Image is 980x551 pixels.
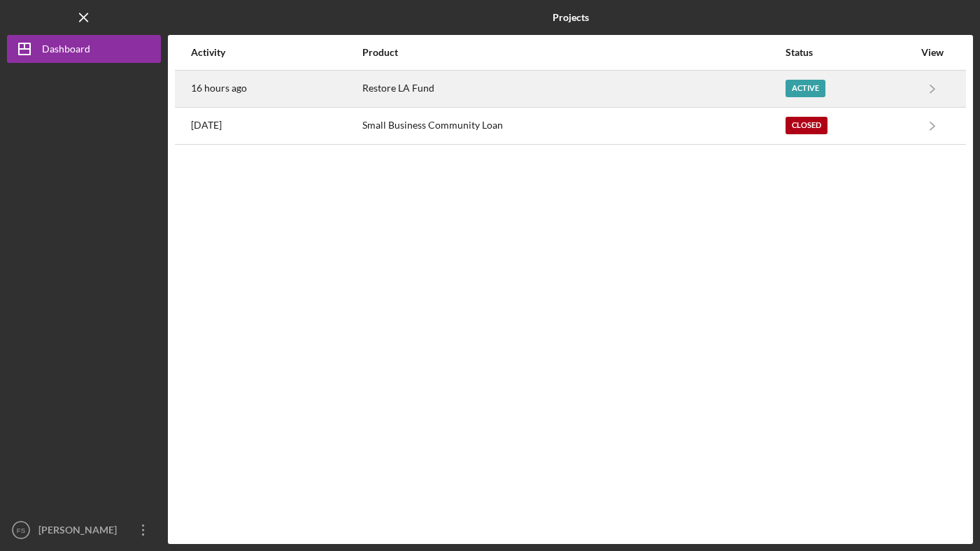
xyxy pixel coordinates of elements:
[35,516,126,548] div: [PERSON_NAME]
[786,47,914,58] div: Status
[786,80,825,97] div: Active
[362,47,784,58] div: Product
[191,120,222,131] time: 2025-07-01 14:56
[553,12,589,23] b: Projects
[786,117,828,134] div: Closed
[7,516,161,544] button: FS[PERSON_NAME]
[191,47,361,58] div: Activity
[191,83,247,94] time: 2025-10-07 21:46
[915,47,950,58] div: View
[42,35,90,66] div: Dashboard
[362,108,784,143] div: Small Business Community Loan
[362,71,784,106] div: Restore LA Fund
[7,35,161,63] button: Dashboard
[17,527,25,534] text: FS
